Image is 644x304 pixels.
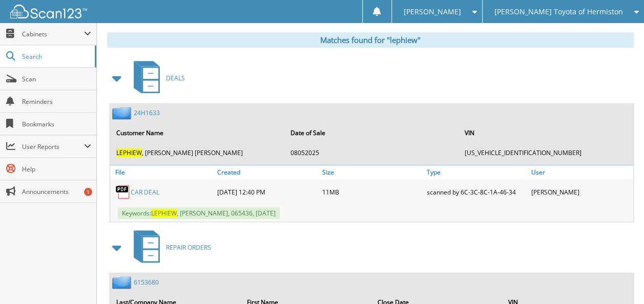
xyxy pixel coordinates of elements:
a: User [529,165,633,179]
div: 1 [84,188,92,196]
span: LEPHIEW [151,209,177,218]
a: Created [215,165,319,179]
a: Type [424,165,529,179]
th: Customer Name [111,122,284,143]
img: folder2.png [112,106,134,119]
a: 24H1633 [134,108,160,117]
a: REPAIR ORDERS [128,227,211,268]
span: LEPHIEW [116,148,142,157]
span: REPAIR ORDERS [166,243,211,252]
img: PDF.png [115,184,131,200]
th: Date of Sale [285,122,459,143]
div: Matches found for "lephiew" [107,32,634,48]
a: 6153680 [134,278,159,287]
span: Cabinets [22,30,84,38]
a: DEALS [128,58,185,98]
td: [US_VEHICLE_IDENTIFICATION_NUMBER] [459,144,632,161]
div: 11MB [319,182,424,202]
span: Announcements [22,187,91,196]
span: Search [22,52,90,61]
img: folder2.png [112,276,134,289]
div: [DATE] 12:40 PM [215,182,319,202]
a: Size [319,165,424,179]
span: Reminders [22,97,91,106]
div: [PERSON_NAME] [529,182,633,202]
td: 08052025 [285,144,459,161]
a: File [110,165,215,179]
th: VIN [459,122,632,143]
a: CAR DEAL [131,188,159,197]
div: scanned by 6C-3C-8C-1A-46-34 [424,182,529,202]
span: Bookmarks [22,120,91,128]
span: Help [22,165,91,173]
span: [PERSON_NAME] [403,9,461,15]
span: DEALS [166,74,185,82]
td: , [PERSON_NAME] [PERSON_NAME] [111,144,284,161]
span: User Reports [22,142,84,151]
span: Keywords: , [PERSON_NAME], 065436, [DATE] [118,207,280,219]
img: scan123-logo-white.svg [10,5,87,18]
span: Scan [22,75,91,83]
span: [PERSON_NAME] Toyota of Hermiston [494,9,622,15]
